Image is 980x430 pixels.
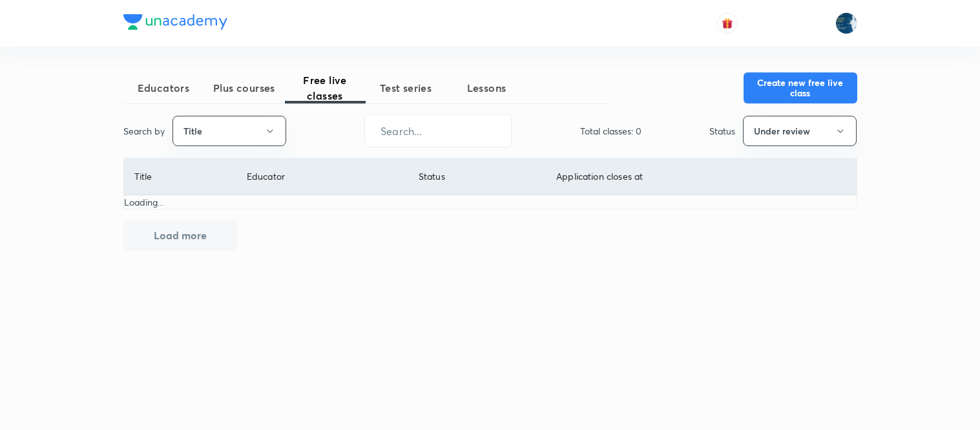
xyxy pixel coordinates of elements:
[204,80,285,96] span: Plus courses
[743,116,857,146] button: Under review
[123,220,237,251] button: Load more
[123,124,165,138] p: Search by
[124,158,236,195] th: Title
[835,12,857,34] img: Lokeshwar Chiluveru
[124,195,857,209] p: Loading...
[446,80,527,96] span: Lessons
[408,158,545,195] th: Status
[744,72,857,103] button: Create new free live class
[123,80,204,96] span: Educators
[285,72,366,103] span: Free live classes
[172,116,286,146] button: Title
[365,114,511,147] input: Search...
[123,14,227,33] a: Company Logo
[580,124,641,138] p: Total classes: 0
[123,14,227,30] img: Company Logo
[722,17,733,29] img: avatar
[546,158,857,195] th: Application closes at
[709,124,735,138] p: Status
[236,158,408,195] th: Educator
[717,13,738,34] button: avatar
[366,80,446,96] span: Test series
